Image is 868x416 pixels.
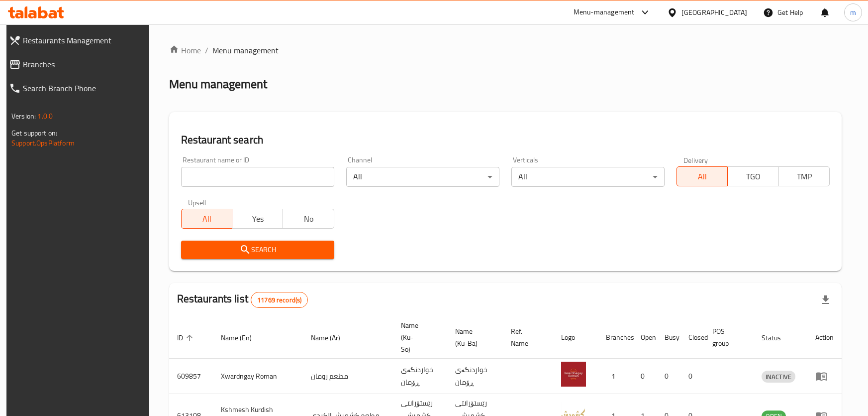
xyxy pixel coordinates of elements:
[181,209,232,229] button: All
[657,316,680,359] th: Busy
[232,209,283,229] button: Yes
[783,169,826,184] span: TMP
[23,34,143,46] span: Restaurants Management
[633,316,657,359] th: Open
[681,169,724,184] span: All
[511,167,665,187] div: All
[287,212,330,226] span: No
[598,316,633,359] th: Branches
[680,359,704,394] td: 0
[177,291,308,308] h2: Restaurants list
[311,332,353,344] span: Name (Ar)
[447,359,503,394] td: خواردنگەی ڕۆمان
[455,325,491,349] span: Name (Ku-Ba)
[205,44,208,56] li: /
[23,58,143,70] span: Branches
[37,110,53,123] span: 1.0.0
[181,167,334,187] input: Search for restaurant name or ID..
[762,371,795,383] span: INACTIVE
[778,166,830,186] button: TMP
[712,325,742,349] span: POS group
[169,76,267,92] h2: Menu management
[221,332,265,344] span: Name (En)
[401,319,435,355] span: Name (Ku-So)
[189,244,326,256] span: Search
[11,110,36,123] span: Version:
[681,7,747,18] div: [GEOGRAPHIC_DATA]
[1,52,151,76] a: Branches
[683,156,708,163] label: Delivery
[680,316,704,359] th: Closed
[186,212,228,226] span: All
[732,169,774,184] span: TGO
[212,44,279,56] span: Menu management
[553,316,598,359] th: Logo
[11,137,75,149] a: Support.OpsPlatform
[188,199,206,206] label: Upsell
[169,359,213,394] td: 609857
[561,362,586,387] img: Xwardngay Roman
[169,44,201,56] a: Home
[814,288,838,312] div: Export file
[283,209,334,229] button: No
[303,359,393,394] td: مطعم رومان
[511,325,541,349] span: Ref. Name
[251,292,308,308] div: Total records count
[850,7,856,18] span: m
[727,166,778,186] button: TGO
[807,316,842,359] th: Action
[1,76,151,100] a: Search Branch Phone
[598,359,633,394] td: 1
[762,332,794,344] span: Status
[11,127,57,139] span: Get support on:
[346,167,499,187] div: All
[251,295,307,305] span: 11769 record(s)
[762,371,795,383] div: INACTIVE
[676,166,728,186] button: All
[181,133,830,147] h2: Restaurant search
[633,359,657,394] td: 0
[815,370,834,382] div: Menu
[181,241,334,259] button: Search
[393,359,447,394] td: خواردنگەی ڕۆمان
[23,82,143,94] span: Search Branch Phone
[657,359,680,394] td: 0
[1,28,151,52] a: Restaurants Management
[169,44,842,56] nav: breadcrumb
[213,359,303,394] td: Xwardngay Roman
[177,332,196,344] span: ID
[236,212,279,226] span: Yes
[574,6,635,18] div: Menu-management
